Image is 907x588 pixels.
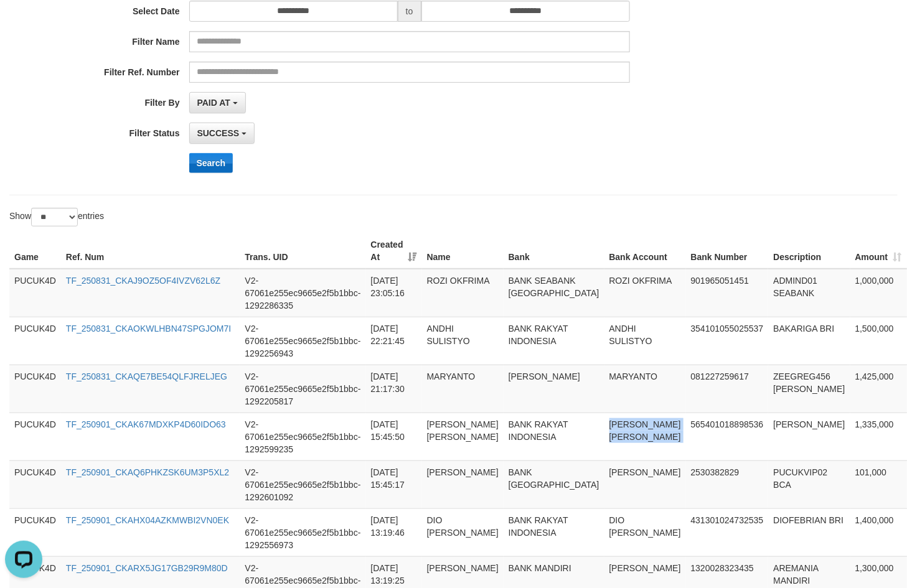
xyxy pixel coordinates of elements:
[686,365,769,413] td: 081227259617
[66,419,226,429] a: TF_250901_CKAK67MDXKP4D60IDO63
[240,413,365,460] td: V2-67061e255ec9665e2f5b1bbc-1292599235
[66,563,228,573] a: TF_250901_CKARX5JG17GB29R9M80D
[66,324,231,334] a: TF_250831_CKAOKWLHBN47SPGJOM7I
[366,413,422,460] td: [DATE] 15:45:50
[768,365,850,413] td: ZEEGREG456 [PERSON_NAME]
[604,269,686,317] td: ROZI OKFRIMA
[366,460,422,508] td: [DATE] 15:45:17
[686,413,769,460] td: 565401018898536
[604,365,686,413] td: MARYANTO
[768,508,850,556] td: DIOFEBRIAN BRI
[504,317,604,365] td: BANK RAKYAT INDONESIA
[9,317,61,365] td: PUCUK4D
[9,233,61,269] th: Game
[504,460,604,508] td: BANK [GEOGRAPHIC_DATA]
[850,508,907,556] td: 1,400,000
[366,508,422,556] td: [DATE] 13:19:46
[189,123,255,144] button: SUCCESS
[422,365,504,413] td: MARYANTO
[422,508,504,556] td: DIO [PERSON_NAME]
[189,92,246,113] button: PAID AT
[66,276,220,286] a: TF_250831_CKAJ9OZ5OF4IVZV62L6Z
[768,269,850,317] td: ADMIND01 SEABANK
[240,365,365,413] td: V2-67061e255ec9665e2f5b1bbc-1292205817
[604,233,686,269] th: Bank Account
[240,508,365,556] td: V2-67061e255ec9665e2f5b1bbc-1292556973
[66,467,229,477] a: TF_250901_CKAQ6PHKZSK6UM3P5XL2
[768,317,850,365] td: BAKARIGA BRI
[66,515,229,525] a: TF_250901_CKAHX04AZKMWBI2VN0EK
[850,269,907,317] td: 1,000,000
[366,269,422,317] td: [DATE] 23:05:16
[366,317,422,365] td: [DATE] 22:21:45
[504,413,604,460] td: BANK RAKYAT INDONESIA
[686,269,769,317] td: 901965051451
[686,317,769,365] td: 354101055025537
[768,460,850,508] td: PUCUKVIP02 BCA
[504,365,604,413] td: [PERSON_NAME]
[9,508,61,556] td: PUCUK4D
[850,365,907,413] td: 1,425,000
[9,413,61,460] td: PUCUK4D
[850,317,907,365] td: 1,500,000
[850,460,907,508] td: 101,000
[504,269,604,317] td: BANK SEABANK [GEOGRAPHIC_DATA]
[504,508,604,556] td: BANK RAKYAT INDONESIA
[9,269,61,317] td: PUCUK4D
[240,317,365,365] td: V2-67061e255ec9665e2f5b1bbc-1292256943
[240,460,365,508] td: V2-67061e255ec9665e2f5b1bbc-1292601092
[197,128,240,138] span: SUCCESS
[768,233,850,269] th: Description
[9,460,61,508] td: PUCUK4D
[686,460,769,508] td: 2530382829
[768,413,850,460] td: [PERSON_NAME]
[9,208,104,226] label: Show entries
[366,365,422,413] td: [DATE] 21:17:30
[5,5,42,42] button: Open LiveChat chat widget
[604,460,686,508] td: [PERSON_NAME]
[686,508,769,556] td: 431301024732535
[850,233,907,269] th: Amount: activate to sort column ascending
[604,508,686,556] td: DIO [PERSON_NAME]
[604,413,686,460] td: [PERSON_NAME] [PERSON_NAME]
[422,413,504,460] td: [PERSON_NAME] [PERSON_NAME]
[9,365,61,413] td: PUCUK4D
[422,317,504,365] td: ANDHI SULISTYO
[240,233,365,269] th: Trans. UID
[366,233,422,269] th: Created At: activate to sort column ascending
[66,371,227,381] a: TF_250831_CKAQE7BE54QLFJRELJEG
[61,233,240,269] th: Ref. Num
[686,233,769,269] th: Bank Number
[398,1,421,22] span: to
[850,413,907,460] td: 1,335,000
[422,460,504,508] td: [PERSON_NAME]
[422,233,504,269] th: Name
[31,208,78,226] select: Showentries
[504,233,604,269] th: Bank
[604,317,686,365] td: ANDHI SULISTYO
[240,269,365,317] td: V2-67061e255ec9665e2f5b1bbc-1292286335
[422,269,504,317] td: ROZI OKFRIMA
[197,98,230,108] span: PAID AT
[189,153,233,173] button: Search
